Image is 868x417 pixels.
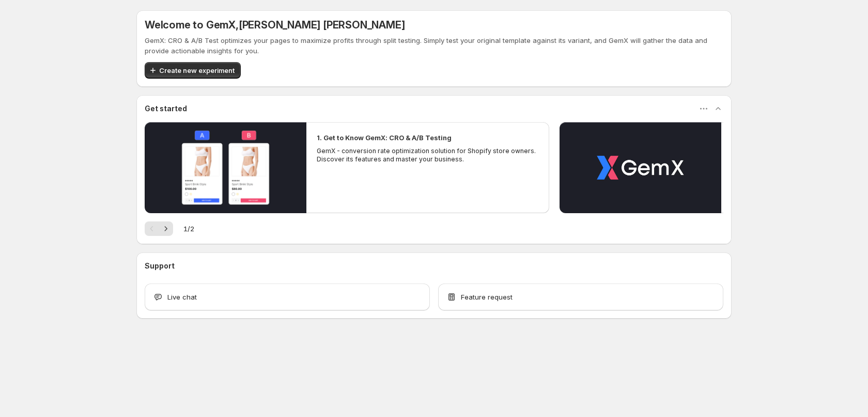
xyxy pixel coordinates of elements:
[145,103,187,114] h3: Get started
[183,224,194,234] span: 1 / 2
[317,132,452,143] h2: 1. Get to Know GemX: CRO & A/B Testing
[236,19,405,31] span: , [PERSON_NAME] [PERSON_NAME]
[159,65,235,76] span: Create new experiment
[145,19,405,31] h5: Welcome to GemX
[461,292,513,302] span: Feature request
[145,122,306,213] button: Play video
[145,35,723,56] p: GemX: CRO & A/B Test optimizes your pages to maximize profits through split testing. Simply test ...
[560,122,721,213] button: Play video
[145,221,173,236] nav: Pagination
[167,292,197,302] span: Live chat
[145,261,175,271] h3: Support
[145,62,241,79] button: Create new experiment
[159,221,173,236] button: Next
[317,147,539,163] p: GemX - conversion rate optimization solution for Shopify store owners. Discover its features and ...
